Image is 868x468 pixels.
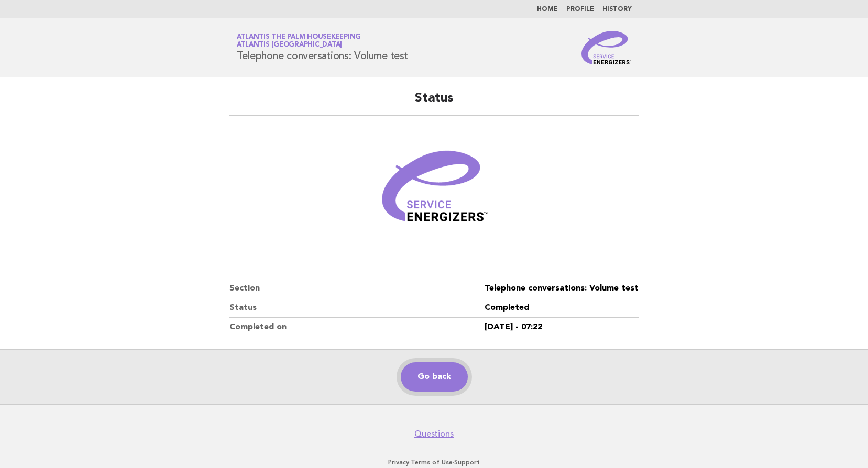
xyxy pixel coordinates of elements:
a: Go back [401,362,468,392]
dt: Status [229,298,485,318]
p: · · [114,458,755,466]
dd: Telephone conversations: Volume test [485,279,639,298]
h2: Status [229,90,639,116]
a: Profile [566,6,594,13]
h1: Telephone conversations: Volume test [237,34,408,61]
a: Terms of Use [411,459,453,466]
dd: [DATE] - 07:22 [485,318,639,337]
img: Verified [371,128,497,254]
img: Service Energizers [581,31,632,64]
a: Privacy [388,459,409,466]
a: Questions [414,429,454,439]
a: Atlantis The Palm HousekeepingAtlantis [GEOGRAPHIC_DATA] [237,34,361,48]
a: Home [537,6,558,13]
a: Support [454,459,480,466]
dt: Completed on [229,318,485,337]
dt: Section [229,279,485,298]
span: Atlantis [GEOGRAPHIC_DATA] [237,42,343,49]
dd: Completed [485,298,639,318]
a: History [602,6,632,13]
